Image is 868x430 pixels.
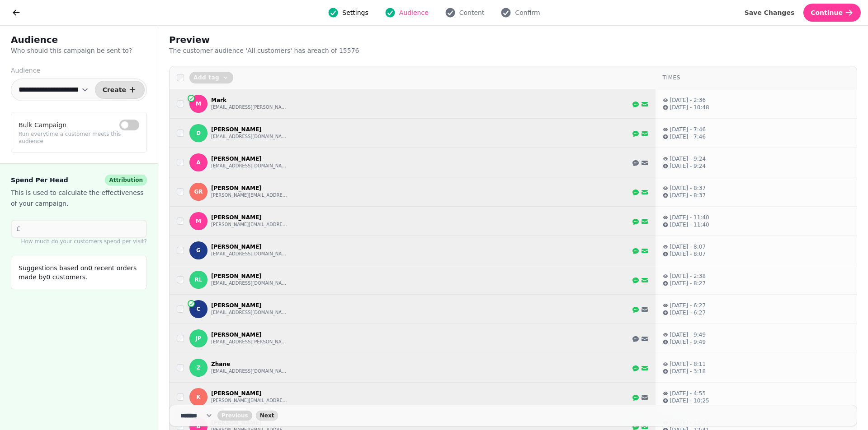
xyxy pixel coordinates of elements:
p: Zhane [211,361,288,368]
p: [DATE] - 3:18 [670,368,706,375]
p: [DATE] - 8:11 [670,361,706,368]
p: [PERSON_NAME] [211,243,288,250]
p: Mark [211,97,288,104]
span: JP [195,335,201,342]
p: [DATE] - 9:49 [670,338,706,346]
span: RL [195,277,203,283]
p: [DATE] - 6:27 [670,309,706,316]
button: [EMAIL_ADDRESS][PERSON_NAME][DOMAIN_NAME] [211,104,288,111]
span: A [196,159,200,166]
span: Content [459,8,485,17]
button: [EMAIL_ADDRESS][DOMAIN_NAME] [211,309,288,316]
button: [PERSON_NAME][EMAIL_ADDRESS][DOMAIN_NAME] [211,397,288,404]
span: K [196,394,200,400]
span: G [196,247,201,254]
p: [PERSON_NAME] [211,273,288,280]
button: [EMAIL_ADDRESS][DOMAIN_NAME] [211,368,288,375]
p: [DATE] - 7:46 [670,126,706,133]
span: Create [103,87,126,93]
span: Add tag [193,75,219,80]
div: Times [663,74,849,81]
p: [DATE] - 7:46 [670,133,706,140]
button: go back [7,4,25,22]
p: [PERSON_NAME] [211,214,288,221]
button: Create [95,81,145,99]
button: [PERSON_NAME][EMAIL_ADDRESS][DOMAIN_NAME] [211,192,288,199]
p: [DATE] - 2:38 [670,273,706,280]
span: Z [197,365,201,371]
span: Save Changes [745,9,795,16]
p: [DATE] - 8:07 [670,250,706,258]
span: C [197,306,201,312]
button: [EMAIL_ADDRESS][DOMAIN_NAME] [211,133,288,140]
span: D [196,130,201,136]
h2: Preview [169,33,343,46]
span: A [196,423,200,430]
p: [DATE] - 4:55 [670,390,706,397]
p: Run everytime a customer meets this audience [19,130,139,145]
button: Save Changes [737,4,802,22]
p: [DATE] - 9:24 [670,162,706,170]
span: GR [194,189,203,195]
p: [PERSON_NAME] [211,390,288,397]
p: The customer audience ' All customers ' has a reach of 15576 [169,46,401,55]
button: [PERSON_NAME][EMAIL_ADDRESS][PERSON_NAME][DOMAIN_NAME] [211,221,288,228]
h2: Audience [11,33,147,46]
button: Continue [803,4,861,22]
p: [DATE] - 8:07 [670,243,706,250]
button: next [256,411,278,421]
span: Confirm [515,8,540,17]
p: [DATE] - 10:48 [670,104,709,111]
label: Bulk Campaign [19,120,66,130]
p: [DATE] - 6:27 [670,302,706,309]
span: Previous [222,413,248,418]
p: [DATE] - 9:49 [670,331,706,338]
p: This is used to calculate the effectiveness of your campaign. [11,187,147,209]
p: [DATE] - 8:37 [670,192,706,199]
button: [EMAIL_ADDRESS][DOMAIN_NAME] [211,250,288,258]
p: [DATE] - 9:24 [670,155,706,162]
p: [DATE] - 2:36 [670,97,706,104]
p: Who should this campaign be sent to? [11,46,147,55]
p: [DATE] - 8:37 [670,185,706,192]
span: Spend Per Head [11,175,68,185]
label: Audience [11,66,147,75]
p: How much do your customers spend per visit? [11,238,147,245]
p: [DATE] - 11:40 [670,221,709,228]
button: back [217,411,252,421]
button: [EMAIL_ADDRESS][DOMAIN_NAME] [211,162,288,170]
span: Next [260,413,274,418]
nav: Pagination [169,405,857,426]
p: [DATE] - 10:25 [670,397,709,404]
p: [DATE] - 8:27 [670,280,706,287]
p: [PERSON_NAME] [211,302,288,309]
p: [PERSON_NAME] [211,185,288,192]
p: [PERSON_NAME] [211,155,288,162]
span: Audience [399,8,429,17]
span: Settings [342,8,368,17]
p: [DATE] - 11:40 [670,214,709,221]
p: [PERSON_NAME] [211,331,288,338]
span: M [196,218,201,224]
button: Add tag [189,72,233,83]
span: M [196,101,201,107]
div: Attribution [105,175,147,185]
span: Continue [811,9,843,16]
p: [PERSON_NAME] [211,126,288,133]
button: [EMAIL_ADDRESS][PERSON_NAME][DOMAIN_NAME] [211,338,288,346]
p: Suggestions based on 0 recent orders made by 0 customers. [19,264,139,282]
button: [EMAIL_ADDRESS][DOMAIN_NAME] [211,280,288,287]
